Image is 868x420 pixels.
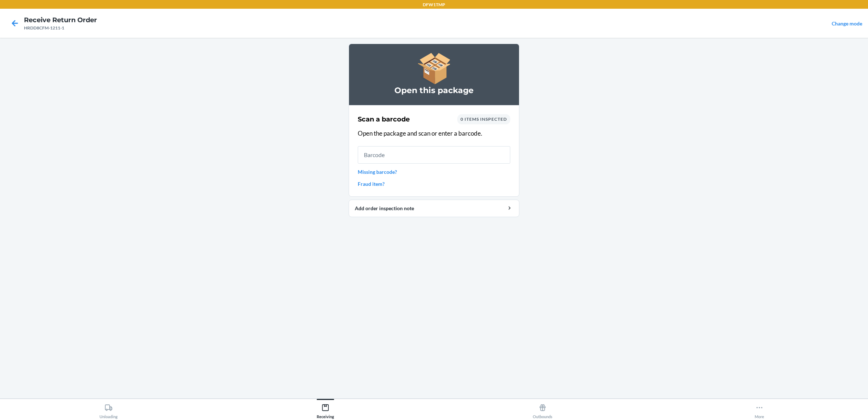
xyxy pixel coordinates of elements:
div: Receiving [317,401,334,419]
h4: Receive Return Order [24,15,97,25]
h3: Open this package [358,85,510,96]
div: Unloading [100,401,118,419]
a: Missing barcode? [358,168,510,176]
div: Add order inspection note [355,204,513,212]
p: DFW1TMP [423,1,445,8]
div: More [755,401,764,419]
input: Barcode [358,146,510,164]
a: Fraud item? [358,180,510,188]
span: 0 items inspected [461,116,507,122]
h2: Scan a barcode [358,115,410,124]
button: Receiving [217,399,434,419]
button: Add order inspection note [349,200,519,217]
a: Change mode [832,20,862,27]
p: Open the package and scan or enter a barcode. [358,129,510,138]
div: Outbounds [533,401,552,419]
button: Outbounds [434,399,651,419]
div: HRDD8CFM-1211-1 [24,25,97,31]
